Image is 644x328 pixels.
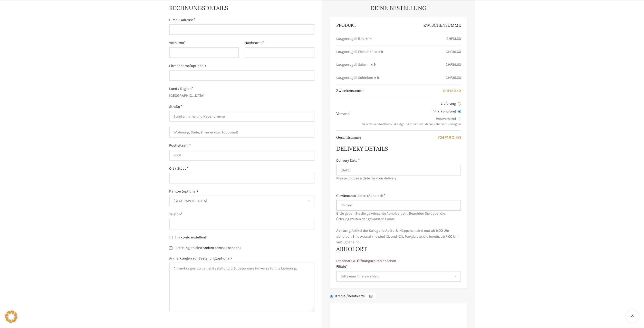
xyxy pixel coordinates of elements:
input: Select a delivery date [336,165,461,176]
label: Straße [169,104,314,110]
span: Bitte geben Sie die gewünschte Abholzeit ein. Beachten Sie dabei die Öffnungszeiten der gewählten... [336,211,459,244]
a: Scroll to top button [626,310,639,323]
h3: Abholort [336,245,461,253]
strong: × 14 [366,36,372,41]
span: Ein Konto erstellen? [175,235,207,239]
input: Ein Konto erstellen? [169,236,172,239]
label: Telefon [169,211,314,217]
label: Kanton [169,189,314,194]
span: (optional) [182,189,198,194]
span: CHF [446,36,453,41]
h3: Deine Bestellung [330,4,467,12]
label: Land / Region [169,86,314,92]
input: Wohnung, Suite, Zimmer usw. (optional) [169,127,314,138]
span: CHF [443,89,450,93]
strong: [GEOGRAPHIC_DATA] [169,93,205,98]
h3: Delivery Details [336,145,461,153]
th: Gesamtsumme [336,131,364,144]
input: Lieferung an eine andere Adresse senden? [169,246,172,250]
span: CHF [446,75,452,80]
label: Lieferung [355,101,461,106]
span: Laugenrugeli Fleischkäse [336,49,377,54]
label: Postversand [355,116,461,121]
bdi: 61.60 [446,36,461,41]
label: Delivery Date [336,158,461,163]
span: St. Gallen [170,196,314,206]
strong: × 9 [378,49,383,54]
span: Lieferung an eine andere Adresse senden? [175,246,241,250]
a: Standorte & Öffnungszeiten ansehen [336,259,396,263]
th: Versand [336,108,352,120]
strong: × 9 [374,75,379,80]
bdi: 39.60 [446,75,461,80]
label: Nachname [245,40,314,46]
label: Postleitzahl [169,143,314,148]
bdi: 180.40 [443,89,461,93]
input: Straßenname und Hausnummer [169,111,314,122]
label: Vorname [169,40,239,46]
th: Produkt [336,18,399,32]
span: Laugenrugeli Salami [336,62,370,67]
span: Kanton [169,196,314,206]
label: Filiale [336,264,461,269]
strong: × 9 [371,62,376,67]
strong: Achtung: [336,228,352,233]
h3: Rechnungsdetails [169,4,314,12]
span: (optional) [190,64,206,68]
th: Zwischensumme [336,84,367,97]
label: Firmenname [169,63,314,69]
label: Ort / Stadt [169,166,314,171]
label: Kredit-/Debitkarte [335,294,377,298]
span: Laugenrugeli Brie [336,36,364,41]
label: Gewünschte Liefer-/Abholzeit [336,193,461,199]
span: Laugenrugeli Schinken [336,75,373,80]
th: Zwischensumme [399,18,461,32]
label: Filialabholung [355,109,461,114]
small: Diese Versandmethode ist aufgrund Ihrer Produkteauswahl nicht verfügbar [361,122,461,126]
input: hh:mm [336,200,461,211]
span: CHF [446,50,452,54]
span: CHF [446,62,452,67]
bdi: 39.60 [446,62,461,67]
bdi: 39.60 [446,50,461,54]
img: Kredit-/Debitkarte [366,293,376,300]
label: Anmerkungen zur Bestellung [169,256,314,261]
span: CHF [438,135,447,140]
label: E-Mail-Adresse [169,17,314,23]
span: (optional) [216,256,232,261]
bdi: 180.40 [438,135,461,140]
span: Please choose a date for your delivery. [336,176,461,181]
